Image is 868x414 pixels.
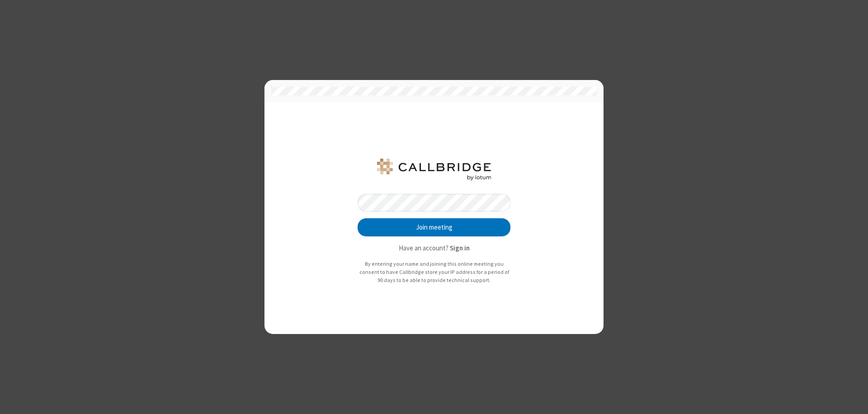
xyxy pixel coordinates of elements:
strong: Sign in [450,244,470,252]
p: By entering your name and joining this online meeting you consent to have Callbridge store your I... [358,260,510,284]
button: Join meeting [358,218,510,236]
p: Have an account? [358,243,510,254]
button: Sign in [450,243,470,254]
img: QA Selenium DO NOT DELETE OR CHANGE [375,159,493,180]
